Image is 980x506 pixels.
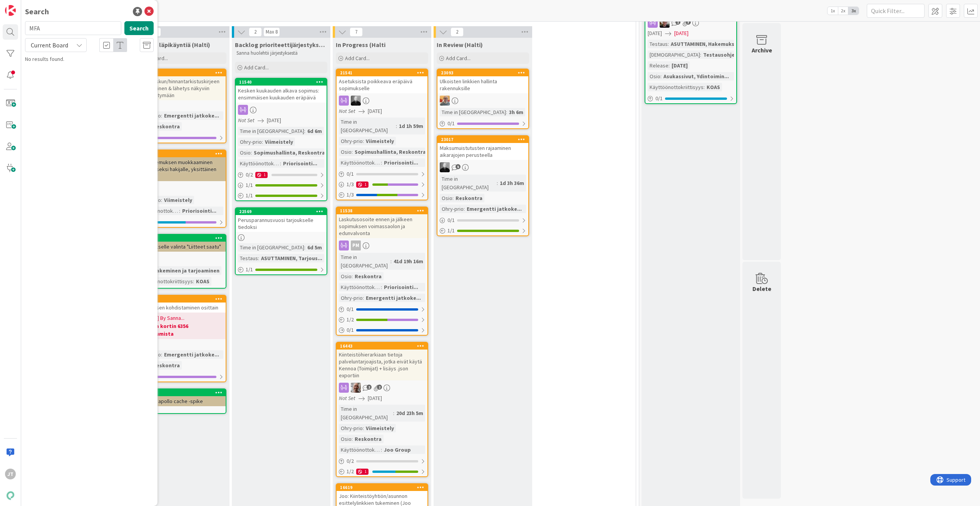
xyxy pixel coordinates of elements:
[162,111,221,120] div: Emergentti jatkoke...
[397,122,425,130] div: 1d 1h 59m
[263,138,295,146] div: Viimeistely
[669,40,742,48] div: ASUTTAMINEN, Hakemukset
[367,385,372,390] span: 2
[452,194,454,202] span: :
[662,72,731,81] div: Asukassivut, Ydintoimin...
[440,175,497,192] div: Time in [GEOGRAPHIC_DATA]
[437,69,528,76] div: 23093
[162,350,221,359] div: Emergentti jatkoke...
[134,234,226,289] a: 21438Hakemukselle valinta "Liitteet saatu"JKOsio:Hakeminen ja tarjoaminenKäyttöönottokriittisyys:...
[138,151,226,156] div: 17679
[238,148,251,157] div: Osio
[251,148,252,157] span: :
[347,170,354,178] span: 0 / 1
[368,107,382,115] span: [DATE]
[454,194,484,202] div: Reskontra
[135,296,226,303] div: 21622
[339,118,396,134] div: Time in [GEOGRAPHIC_DATA]
[236,170,327,180] div: 0/21
[347,326,354,334] span: 0 / 1
[353,435,384,443] div: Reskontra
[337,240,427,250] div: PM
[134,69,226,143] a: 16377Koontilaskun/hinnantarkistuskirjeen tulostaminen & lähetys näkyviin käyttöliittymäänOhry-pri...
[339,445,381,454] div: Käyttöönottokriittisyys
[507,108,525,116] div: 3h 6m
[246,192,253,200] span: 1 / 1
[353,272,384,281] div: Reskontra
[437,76,528,93] div: Ulkoisten linkkien hallinta rakennuksille
[236,50,326,56] p: Sanna huolehtii järjestyksestä
[668,40,669,48] span: :
[235,41,327,49] span: Backlog prioriteettijärjestyksessä (Halti)
[25,55,154,63] div: No results found.
[447,227,455,235] span: 1 / 1
[236,86,327,103] div: Kesken kuukauden alkava sopimus: ensimmäisen kuukauden eräpäivä
[266,30,278,34] div: Max 8
[337,96,427,106] div: MV
[437,215,528,225] div: 0/1
[135,235,226,242] div: 21438
[134,150,226,228] a: 17679Aso-hakemuksen muokkaaminen mahdolliseksi hakijalle, yksittäinen hakemusOhry-prio:Viimeistel...
[456,164,461,169] span: 5
[267,116,281,124] span: [DATE]
[16,1,35,10] span: Support
[134,41,210,49] span: Odottaa läpikäyntiä (Halti)
[135,254,226,264] div: JK
[135,69,226,100] div: 16377Koontilaskun/hinnantarkistuskirjeen tulostaminen & lähetys näkyviin käyttöliittymään
[135,396,226,406] div: Kenno-ui apollo cache -spike
[135,217,226,227] div: 0/2
[161,350,162,359] span: :
[236,208,327,215] div: 22569
[249,27,262,37] span: 2
[280,159,281,168] span: :
[437,136,528,160] div: 23017Maksumuistutusten rajaaminen aikarajojen perusteella
[440,194,452,202] div: Osio
[5,469,16,479] div: JT
[135,150,226,157] div: 17679
[179,207,180,215] span: :
[337,343,427,380] div: 16443Kiinteistöhierarkiaan tietoja palveluntarjoajista, jotka eivät käytä Kennoa (Toimijat) + lis...
[236,79,327,86] div: 11540
[339,395,355,402] i: Not Set
[238,117,255,124] i: Not Set
[336,342,428,477] a: 16443Kiinteistöhierarkiaan tietoja palveluntarjoajista, jotka eivät käytä Kennoa (Toimijat) + lis...
[5,5,16,16] img: Visit kanbanzone.com
[236,208,327,232] div: 22569Perusparannusvuosi tarjoukselle tiedoksi
[347,180,354,188] span: 1 / 3
[440,162,450,172] img: MV
[337,325,427,335] div: 0/1
[339,253,390,270] div: Time in [GEOGRAPHIC_DATA]
[393,409,394,417] span: :
[437,162,528,172] div: MV
[259,254,324,262] div: ASUTTAMINEN, Tarjous...
[337,69,427,76] div: 21541
[137,207,179,215] div: Käyttöönottokriittisyys
[236,215,327,232] div: Perusparannusvuosi tarjoukselle tiedoksi
[236,265,327,274] div: 1/1
[356,182,369,188] div: 1
[392,257,425,266] div: 41d 19h 16m
[364,424,396,432] div: Viimeistely
[304,243,305,252] span: :
[304,127,305,135] span: :
[134,295,226,382] a: 21622Suorituksen kohdistaminen osittain[DATE] By Sanna...odottaa kortin 6356 valmistumistaOhry-pr...
[382,283,420,291] div: Priorisointi...
[151,122,182,131] div: Reskontra
[447,216,455,224] span: 0 / 1
[347,457,354,465] span: 0 / 2
[498,179,526,187] div: 1d 3h 36m
[337,315,427,324] div: 1/2
[5,490,16,501] img: avatar
[337,76,427,93] div: Asetuksista poikkeava eräpäivä sopimukselle
[648,83,704,91] div: Käyttöönottokriittisyys
[138,235,226,241] div: 21438
[339,108,355,114] i: Not Set
[235,78,327,201] a: 11540Kesken kuukauden alkava sopimus: ensimmäisen kuukauden eräpäiväNot Set[DATE]Time in [GEOGRAP...
[347,467,354,476] span: 1 / 2
[347,191,354,199] span: 1 / 3
[337,69,427,93] div: 21541Asetuksista poikkeava eräpäivä sopimukselle
[645,94,736,103] div: 0/1
[668,61,670,70] span: :
[31,41,68,49] span: Current Board
[381,158,382,167] span: :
